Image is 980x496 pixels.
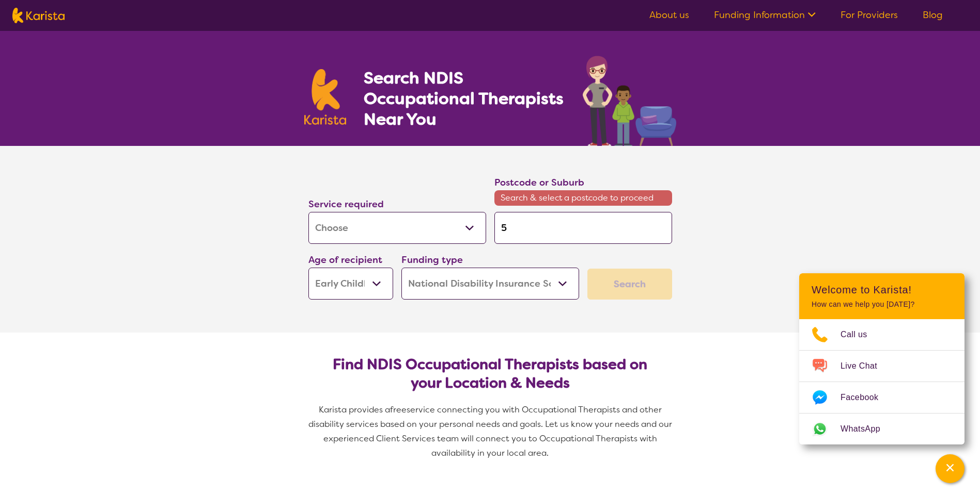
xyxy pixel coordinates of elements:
[583,56,676,146] img: occupational-therapy
[494,176,584,189] label: Postcode or Suburb
[923,9,943,21] a: Blog
[714,9,816,21] a: Funding Information
[12,8,65,23] img: Karista logo
[841,358,890,374] span: Live Chat
[304,69,347,125] img: Karista logo
[841,421,893,437] span: WhatsApp
[317,355,664,392] h2: Find NDIS Occupational Therapists based on your Location & Needs
[812,284,952,296] h2: Welcome to Karista!
[308,254,382,266] label: Age of recipient
[936,454,965,483] button: Channel Menu
[390,404,407,415] span: free
[308,404,674,458] span: service connecting you with Occupational Therapists and other disability services based on your p...
[308,198,384,210] label: Service required
[841,327,880,342] span: Call us
[401,254,463,266] label: Funding type
[799,319,965,444] ul: Choose channel
[494,212,672,244] input: Type
[799,273,965,444] div: Channel Menu
[841,390,891,405] span: Facebook
[841,9,898,21] a: For Providers
[319,404,390,415] span: Karista provides a
[649,9,689,21] a: About us
[494,190,672,206] span: Search & select a postcode to proceed
[799,414,965,444] a: Web link opens in a new tab.
[364,68,565,129] h1: Search NDIS Occupational Therapists Near You
[812,300,952,309] p: How can we help you [DATE]?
